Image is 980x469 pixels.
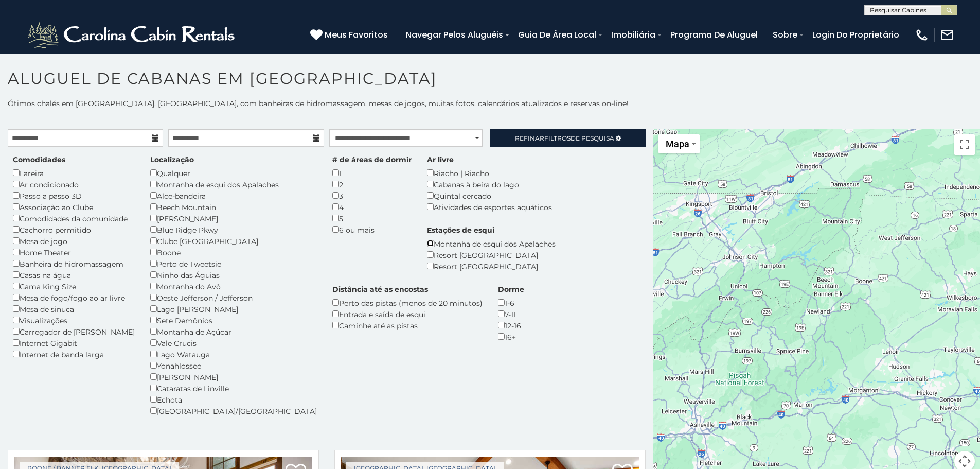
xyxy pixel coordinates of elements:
font: Ótimos chalés em [GEOGRAPHIC_DATA], [GEOGRAPHIC_DATA], com banheiras de hidromassagem, mesas de j... [8,99,629,108]
font: Atividades de esportes aquáticos [434,203,552,212]
font: Aluguel de cabanas em [GEOGRAPHIC_DATA] [8,69,437,88]
font: Perto de Tweetsie [157,259,221,269]
font: Navegar pelos aluguéis [406,29,503,41]
font: 16+ [505,333,516,342]
font: Lago Watauga [157,350,210,359]
font: Home Theater [20,248,71,257]
font: Mesa de fogo/fogo ao ar livre [20,293,125,303]
a: Login do proprietário [807,26,904,44]
font: Localização [150,155,194,164]
font: Boone [157,248,181,257]
font: Resort [GEOGRAPHIC_DATA] [434,251,538,260]
a: Guia de área local [513,26,601,44]
font: Cataratas de Linville [157,384,229,393]
font: Caminhe até as pistas [339,321,418,331]
font: Mesa de sinuca [20,305,74,314]
font: Echota [157,395,182,405]
font: Qualquer [157,169,190,178]
font: Alce-bandeira [157,192,206,201]
font: Cachorro permitido [20,225,91,235]
font: Distância até as encostas [332,285,428,294]
a: Refinarfiltrosde pesquisa [490,129,645,147]
font: Associação ao Clube [20,203,93,212]
font: Mesa de jogo [20,237,67,246]
font: Estações de esqui [427,225,494,235]
font: Cama King Size [20,282,76,291]
font: [PERSON_NAME] [157,373,218,382]
font: Comodidades da comunidade [20,214,128,223]
font: Quintal cercado [434,192,491,201]
font: 2 [339,180,343,189]
font: [GEOGRAPHIC_DATA]/[GEOGRAPHIC_DATA] [157,407,317,416]
font: 7-11 [505,310,516,319]
font: Passo a passo 3D [20,192,82,201]
font: Sobre [773,29,797,41]
font: Oeste Jefferson / Jefferson [157,293,253,303]
font: 12-16 [505,321,521,331]
font: Lareira [20,169,44,178]
font: Vale Crucis [157,339,197,348]
font: Ninho das Águias [157,271,220,280]
font: Riacho | Riacho [434,169,489,178]
font: 5 [339,214,343,223]
font: Banheira de hidromassagem [20,259,123,269]
font: Montanha de Açúcar [157,327,231,337]
a: Sobre [768,26,803,44]
font: Resort [GEOGRAPHIC_DATA] [434,262,538,271]
img: White-1-2.png [26,20,239,50]
font: Lago [PERSON_NAME] [157,305,238,314]
a: Meus Favoritos [310,28,390,42]
font: Beech Mountain [157,203,216,212]
font: [PERSON_NAME] [157,214,218,223]
font: de pesquisa [571,134,614,142]
font: 1-6 [505,299,514,308]
font: Dorme [498,285,524,294]
font: Cabanas à beira do lago [434,180,519,189]
font: Montanha do Avô [157,282,221,291]
a: Imobiliária [606,26,661,44]
font: Casas na água [20,271,71,280]
font: Imobiliária [611,29,655,41]
font: Programa de Aluguel [670,29,758,41]
font: Ar condicionado [20,180,79,189]
font: Visualizações [20,316,67,325]
font: Montanha de esqui dos Apalaches [434,239,556,249]
font: Blue Ridge Pkwy [157,225,218,235]
font: Internet de banda larga [20,350,104,359]
font: filtros [544,134,571,142]
font: 1 [339,169,342,178]
a: Programa de Aluguel [665,26,763,44]
a: Navegar pelos aluguéis [401,26,508,44]
font: Montanha de esqui dos Apalaches [157,180,279,189]
button: Ativar a visualização em tela cheia [954,134,975,155]
font: Sete Demônios [157,316,212,325]
font: Entrada e saída de esqui [339,310,425,319]
img: phone-regular-white.png [915,28,929,42]
font: Login do proprietário [812,29,899,41]
font: Comodidades [13,155,65,164]
font: Yonahlossee [157,361,201,371]
font: Ar livre [427,155,454,164]
font: Internet Gigabit [20,339,77,348]
span: Mapa [666,138,689,149]
font: Guia de área local [518,29,596,41]
font: Clube [GEOGRAPHIC_DATA] [157,237,258,246]
img: mail-regular-white.png [940,28,954,42]
font: Refinar [515,134,544,142]
font: Carregador de [PERSON_NAME] [20,327,135,337]
font: Meus Favoritos [325,29,388,41]
button: Alterar estilo do mapa [658,134,700,153]
font: 6 ou mais [339,225,375,235]
font: # de áreas de dormir [332,155,412,164]
font: 3 [339,192,343,201]
font: Perto das pistas (menos de 20 minutos) [339,299,483,308]
font: 4 [339,203,344,212]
